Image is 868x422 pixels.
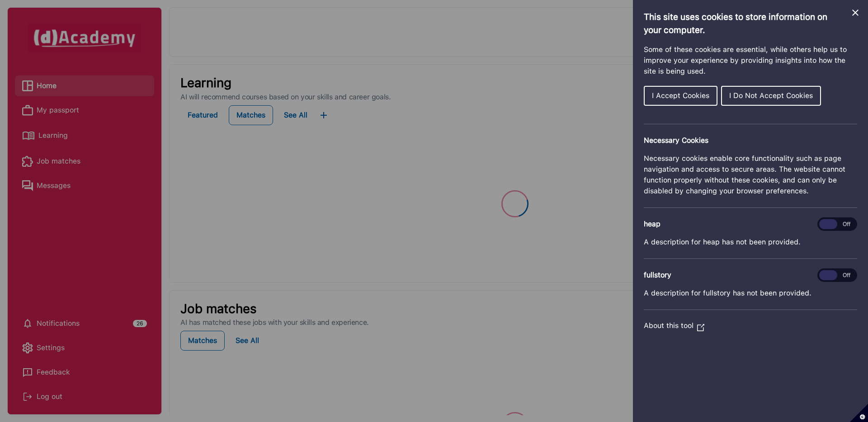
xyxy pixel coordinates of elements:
[644,135,857,146] h2: Necessary Cookies
[819,270,837,280] span: On
[644,219,857,230] h3: heap
[819,219,837,229] span: On
[644,270,857,281] h3: fullstory
[729,91,813,100] span: I Do Not Accept Cookies
[644,288,857,299] p: A description for fullstory has not been provided.
[837,219,855,229] span: Off
[644,237,857,248] p: A description for heap has not been provided.
[644,321,704,330] a: About this tool
[850,7,861,18] button: Close Cookie Control
[837,270,855,280] span: Off
[644,44,857,77] p: Some of these cookies are essential, while others help us to improve your experience by providing...
[644,11,857,37] h1: This site uses cookies to store information on your computer.
[652,91,709,100] span: I Accept Cookies
[850,404,868,422] button: Set cookie preferences
[721,86,821,106] button: I Do Not Accept Cookies
[644,86,717,106] button: I Accept Cookies
[644,153,857,197] p: Necessary cookies enable core functionality such as page navigation and access to secure areas. T...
